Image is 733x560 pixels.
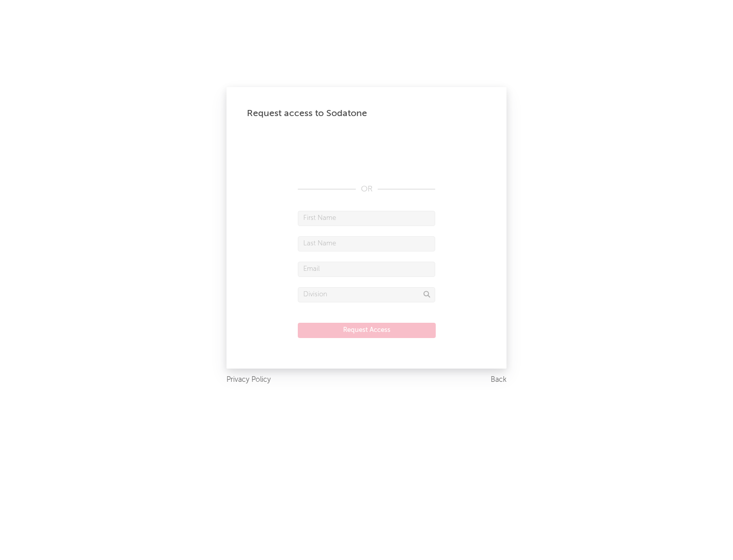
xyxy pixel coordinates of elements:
input: Email [298,262,435,277]
input: Division [298,287,435,302]
a: Privacy Policy [227,374,271,386]
div: Request access to Sodatone [247,107,486,120]
a: Back [491,374,506,386]
div: OR [298,183,435,195]
button: Request Access [298,323,436,338]
input: First Name [298,211,435,226]
input: Last Name [298,236,435,251]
